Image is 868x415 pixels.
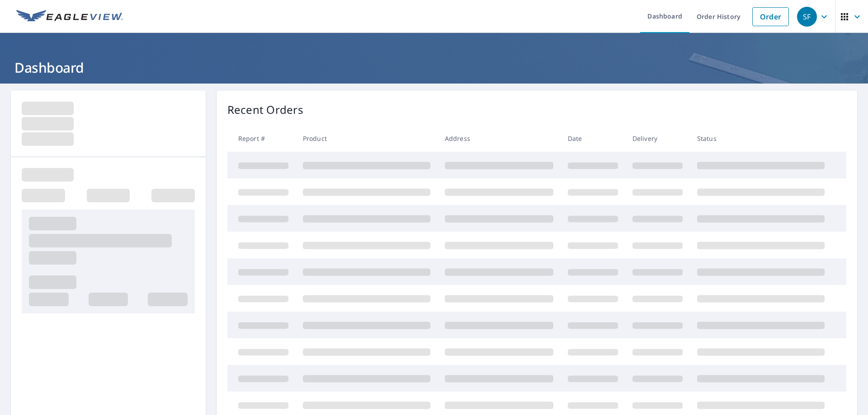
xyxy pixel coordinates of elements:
th: Status [690,125,832,152]
h1: Dashboard [11,58,857,77]
th: Date [561,125,625,152]
p: Recent Orders [227,102,303,118]
th: Delivery [625,125,690,152]
div: SF [797,7,817,27]
img: EV Logo [16,10,123,23]
th: Product [296,125,438,152]
th: Report # [227,125,296,152]
th: Address [438,125,561,152]
a: Order [752,7,789,26]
